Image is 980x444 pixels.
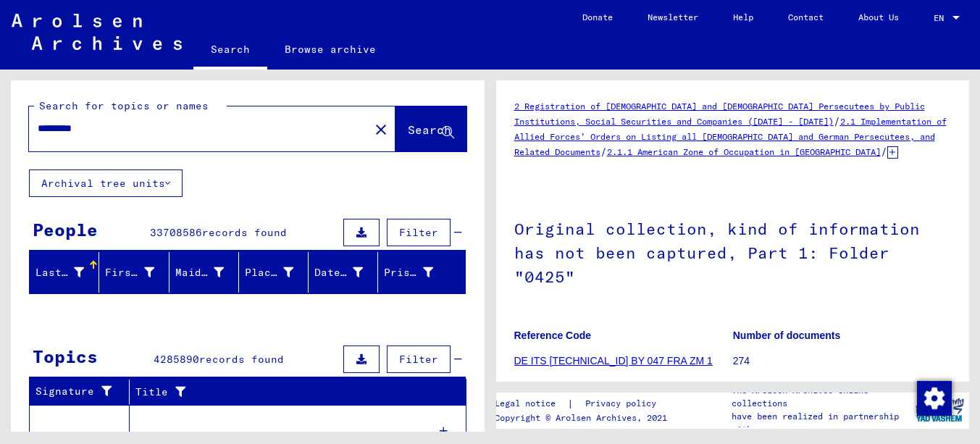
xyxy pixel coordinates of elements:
mat-header-cell: Last Name [30,252,99,293]
span: 4285890 [154,353,199,366]
mat-label: Search for topics or names [39,99,209,112]
div: Title [135,380,452,403]
span: records found [202,226,287,239]
a: Legal notice [495,396,567,411]
div: Maiden Name [175,265,224,280]
span: / [600,145,607,158]
div: Maiden Name [175,261,242,284]
mat-header-cell: Date of Birth [309,252,378,293]
mat-header-cell: First Name [99,252,169,293]
div: Signature [35,384,118,399]
a: Browse archive [267,32,393,67]
div: Prisoner # [384,265,432,280]
span: / [834,114,840,127]
img: Arolsen_neg.svg [12,14,182,50]
p: 274 [733,353,951,369]
div: Date of Birth [314,261,381,284]
span: 33708586 [150,226,202,239]
div: First Name [105,261,172,284]
div: Date of Birth [314,265,363,280]
span: Search [408,122,451,137]
mat-header-cell: Prisoner # [378,252,464,293]
button: Filter [387,219,451,246]
a: 2.1.1 American Zone of Occupation in [GEOGRAPHIC_DATA] [607,146,881,157]
img: Change consent [917,381,952,416]
div: Last Name [35,265,84,280]
mat-header-cell: Place of Birth [239,252,309,293]
a: 2 Registration of [DEMOGRAPHIC_DATA] and [DEMOGRAPHIC_DATA] Persecutees by Public Institutions, S... [514,101,925,127]
span: / [881,145,887,158]
h1: Original collection, kind of information has not been captured, Part 1: Folder "0425" [514,196,952,307]
p: The Arolsen Archives online collections [732,384,910,410]
a: 2.1 Implementation of Allied Forces’ Orders on Listing all [DEMOGRAPHIC_DATA] and German Persecut... [514,116,947,157]
div: Place of Birth [245,265,293,280]
mat-header-cell: Maiden Name [169,252,239,293]
span: Filter [399,353,438,366]
p: have been realized in partnership with [732,410,910,436]
span: Filter [399,226,438,239]
div: Prisoner # [384,261,451,284]
div: Topics [33,343,98,369]
span: records found [199,353,284,366]
div: First Name [105,265,154,280]
div: | [495,396,674,411]
div: Title [135,385,437,400]
button: Clear [367,114,395,143]
div: People [33,217,98,243]
a: Search [193,32,267,70]
span: EN [934,13,950,23]
p: Copyright © Arolsen Archives, 2021 [495,411,674,424]
b: Reference Code [514,330,592,341]
div: Signature [35,380,133,403]
div: Place of Birth [245,261,311,284]
button: Search [395,106,466,151]
button: Filter [387,345,451,373]
a: DE ITS [TECHNICAL_ID] BY 047 FRA ZM 1 [514,355,713,366]
b: Number of documents [733,330,841,341]
mat-icon: close [372,121,390,138]
button: Archival tree units [29,169,183,197]
div: Change consent [916,380,951,415]
div: Last Name [35,261,102,284]
img: yv_logo.png [913,392,967,428]
a: Privacy policy [574,396,674,411]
